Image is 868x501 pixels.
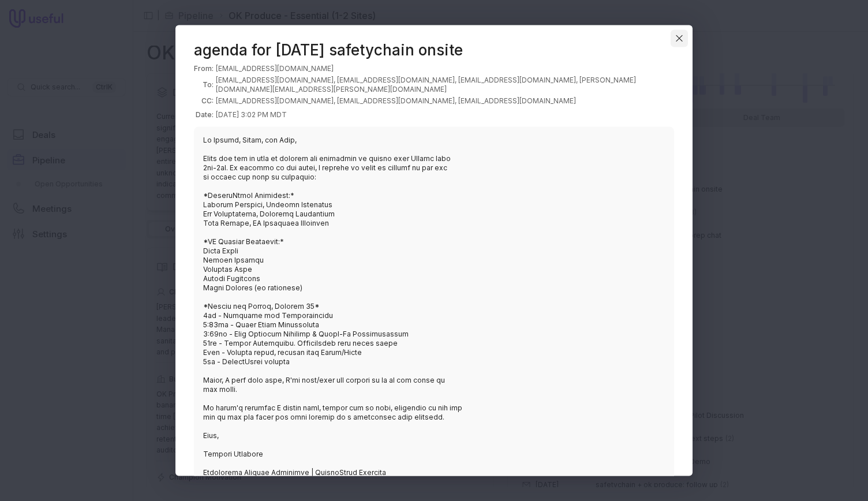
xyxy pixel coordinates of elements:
button: Close [671,29,688,47]
th: CC: [194,94,216,108]
td: [EMAIL_ADDRESS][DOMAIN_NAME], [EMAIL_ADDRESS][DOMAIN_NAME], [EMAIL_ADDRESS][DOMAIN_NAME], [PERSON... [216,76,674,94]
time: [DATE] 3:02 PM MDT [216,110,287,119]
td: [EMAIL_ADDRESS][DOMAIN_NAME] [216,62,674,76]
td: [EMAIL_ADDRESS][DOMAIN_NAME], [EMAIL_ADDRESS][DOMAIN_NAME], [EMAIL_ADDRESS][DOMAIN_NAME] [216,94,674,108]
header: agenda for [DATE] safetychain onsite [194,43,674,57]
th: Date: [194,108,216,122]
th: To: [194,76,216,94]
th: From: [194,62,216,76]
